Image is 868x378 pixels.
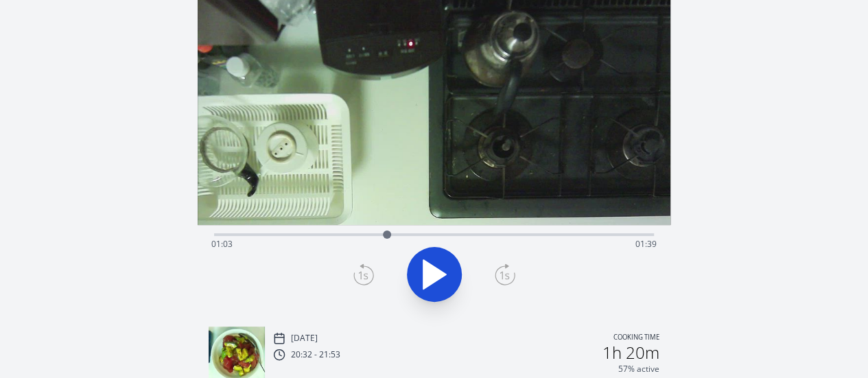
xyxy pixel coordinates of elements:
p: [DATE] [291,333,318,344]
h2: 1h 20m [602,344,659,361]
span: 01:03 [211,238,233,250]
span: 01:39 [635,238,657,250]
p: 20:32 - 21:53 [291,349,340,360]
p: 57% active [618,364,659,375]
p: Cooking time [613,332,659,344]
